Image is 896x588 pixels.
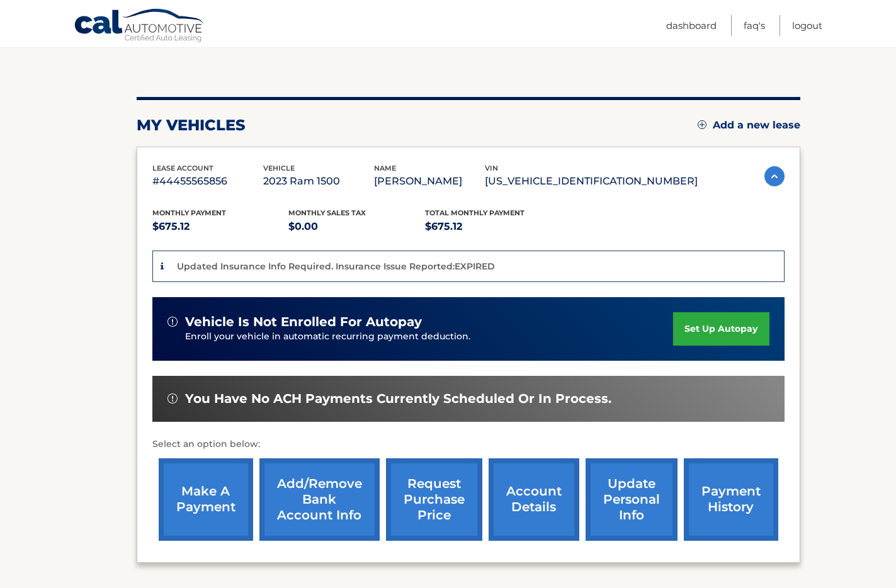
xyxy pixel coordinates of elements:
p: Select an option below: [152,437,785,452]
a: Dashboard [666,15,717,36]
a: payment history [684,458,778,541]
a: Logout [792,15,822,36]
img: alert-white.svg [167,393,178,404]
a: account details [489,458,579,541]
a: update personal info [586,458,678,541]
span: lease account [152,164,213,172]
p: [PERSON_NAME] [374,172,485,190]
a: set up autopay [673,312,769,346]
span: vin [485,164,498,172]
span: vehicle [263,164,295,172]
p: Enroll your vehicle in automatic recurring payment deduction. [185,330,674,344]
span: name [374,164,396,172]
p: $675.12 [425,218,562,235]
span: Monthly Payment [152,208,226,217]
a: FAQ's [744,15,765,36]
a: Cal Automotive [74,8,206,45]
img: alert-white.svg [167,317,178,327]
img: add.svg [698,120,706,129]
h2: my vehicles [137,116,246,135]
span: vehicle is not enrolled for autopay [185,314,422,330]
span: Monthly sales Tax [288,208,366,217]
a: Add/Remove bank account info [259,458,380,541]
img: accordion-active.svg [764,166,785,186]
span: Total Monthly Payment [425,208,525,217]
p: $0.00 [288,218,425,235]
p: $675.12 [152,218,289,235]
a: request purchase price [386,458,482,541]
p: 2023 Ram 1500 [263,172,374,190]
p: [US_VEHICLE_IDENTIFICATION_NUMBER] [485,172,698,190]
p: Updated Insurance Info Required. Insurance Issue Reported:EXPIRED [177,261,495,272]
a: Add a new lease [698,119,800,132]
span: You have no ACH payments currently scheduled or in process. [185,391,611,407]
p: #44455565856 [152,172,263,190]
a: make a payment [159,458,253,541]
